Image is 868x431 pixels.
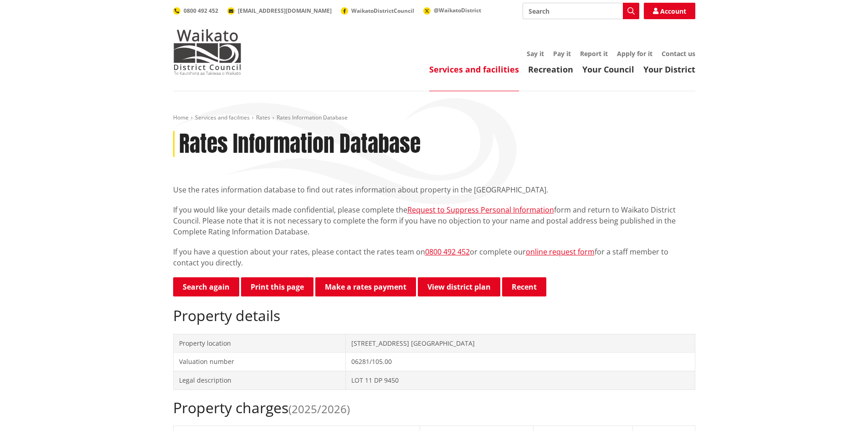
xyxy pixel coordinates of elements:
[288,401,350,416] span: (2025/2026)
[423,6,481,14] a: @WaikatoDistrict
[528,64,573,75] a: Recreation
[662,49,695,58] a: Contact us
[173,246,695,268] p: If you have a question about your rates, please contact the rates team on or complete our for a s...
[434,6,481,14] span: @WaikatoDistrict
[345,353,695,371] td: 06281/105.00
[173,184,695,195] p: Use the rates information database to find out rates information about property in the [GEOGRAPHI...
[553,49,571,58] a: Pay it
[173,334,345,353] td: Property location
[425,247,470,257] a: 0800 492 452
[502,277,546,296] button: Recent
[173,29,241,75] img: Waikato District Council - Te Kaunihera aa Takiwaa o Waikato
[173,353,345,371] td: Valuation number
[345,334,695,353] td: [STREET_ADDRESS] [GEOGRAPHIC_DATA]
[179,131,421,157] h1: Rates Information Database
[184,7,218,15] span: 0800 492 452
[527,49,544,58] a: Say it
[227,7,332,15] a: [EMAIL_ADDRESS][DOMAIN_NAME]
[523,3,639,19] input: Search input
[351,7,414,15] span: WaikatoDistrictCouncil
[173,114,189,121] a: Home
[526,247,595,257] a: online request form
[173,399,695,416] h2: Property charges
[315,277,416,296] a: Make a rates payment
[241,277,313,296] button: Print this page
[195,114,250,121] a: Services and facilities
[173,371,345,389] td: Legal description
[345,371,695,389] td: LOT 11 DP 9450
[582,64,634,75] a: Your Council
[173,307,695,324] h2: Property details
[643,64,695,75] a: Your District
[277,114,348,121] span: Rates Information Database
[173,277,239,296] a: Search again
[580,49,608,58] a: Report it
[238,7,332,15] span: [EMAIL_ADDRESS][DOMAIN_NAME]
[256,114,270,121] a: Rates
[418,277,500,296] a: View district plan
[407,205,554,215] a: Request to Suppress Personal Information
[173,204,695,237] p: If you would like your details made confidential, please complete the form and return to Waikato ...
[341,7,414,15] a: WaikatoDistrictCouncil
[173,114,695,122] nav: breadcrumb
[173,7,218,15] a: 0800 492 452
[617,49,652,58] a: Apply for it
[429,64,519,75] a: Services and facilities
[644,3,695,19] a: Account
